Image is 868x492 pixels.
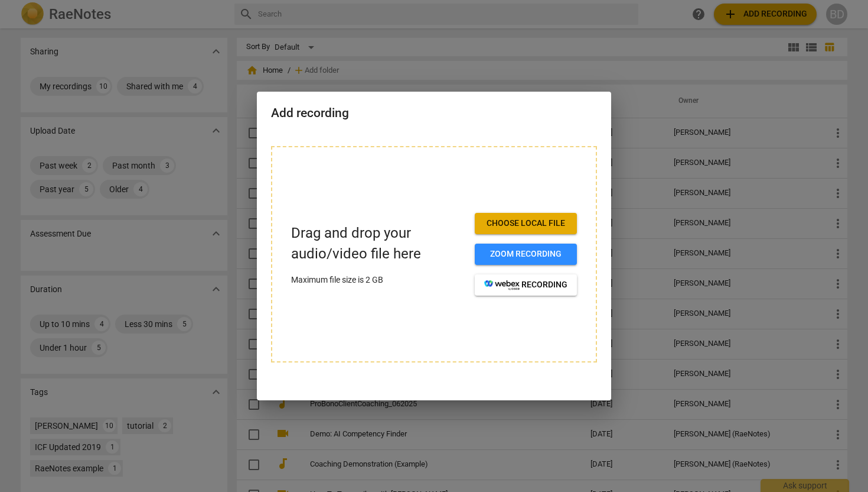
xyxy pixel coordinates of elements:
button: Choose local file [475,213,577,234]
p: Maximum file size is 2 GB [291,274,465,286]
span: Choose local file [484,218,567,229]
button: recording [475,274,577,296]
span: recording [484,279,567,291]
span: Zoom recording [484,248,567,260]
p: Drag and drop your audio/video file here [291,223,465,264]
button: Zoom recording [475,244,577,265]
h2: Add recording [271,106,597,121]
